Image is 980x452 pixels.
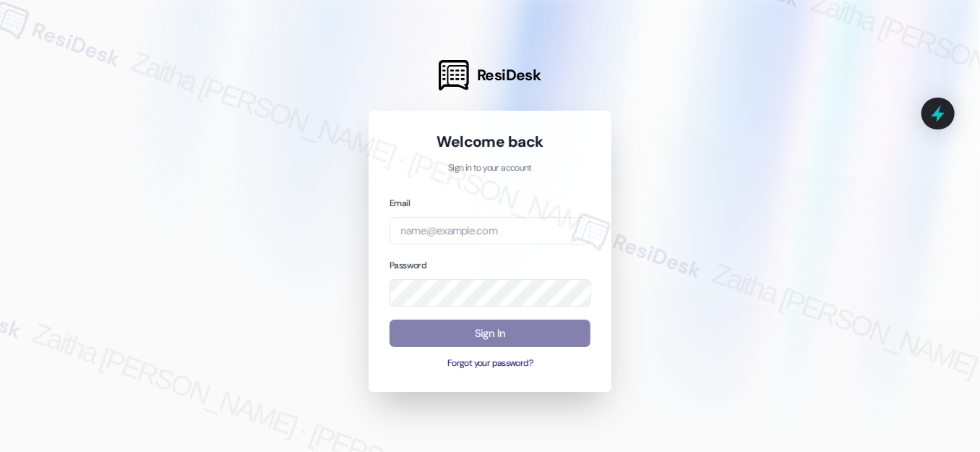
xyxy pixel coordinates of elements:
label: Password [390,260,426,271]
button: Forgot your password? [390,357,590,370]
span: ResiDesk [477,65,541,85]
input: name@example.com [390,217,590,245]
img: ResiDesk Logo [439,60,469,90]
button: Sign In [390,320,590,348]
label: Email [390,197,410,209]
p: Sign in to your account [390,162,590,175]
h1: Welcome back [390,132,590,152]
